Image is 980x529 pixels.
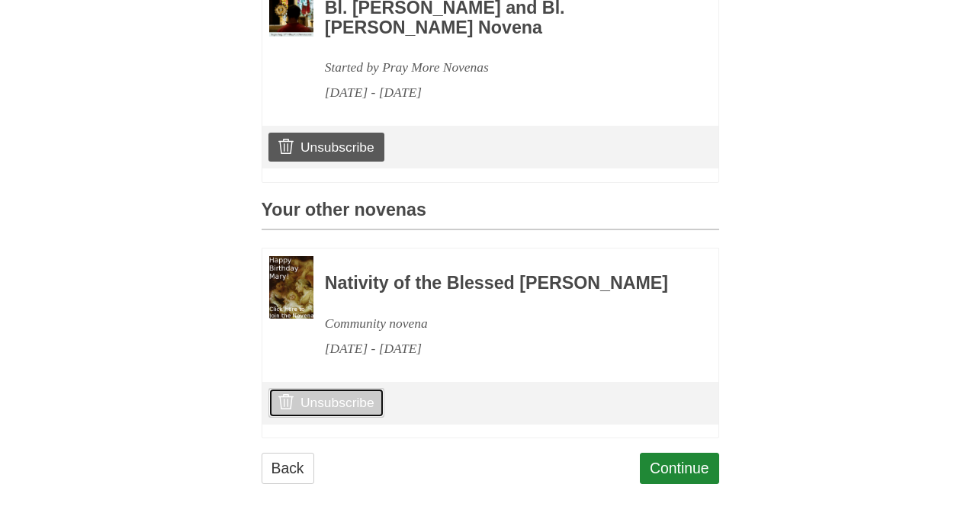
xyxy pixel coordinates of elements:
[268,133,384,162] a: Unsubscribe
[325,274,677,293] h3: Nativity of the Blessed [PERSON_NAME]
[262,453,314,484] a: Back
[325,55,677,80] div: Started by Pray More Novenas
[325,336,677,361] div: [DATE] - [DATE]
[268,388,384,417] a: Unsubscribe
[325,80,677,105] div: [DATE] - [DATE]
[262,200,719,230] h3: Your other novenas
[325,311,677,336] div: Community novena
[640,453,719,484] a: Continue
[269,256,313,319] img: Novena image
